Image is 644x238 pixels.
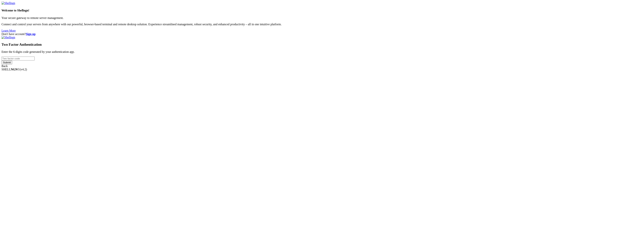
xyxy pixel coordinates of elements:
[1,57,35,60] input: Two factor code
[1,16,643,20] p: Your secure gateway to remote server management.
[20,68,27,71] span: 4.2.0
[1,64,8,68] a: Back
[1,32,643,36] div: Don't have account?
[1,68,27,71] span: SHELL ©
[11,68,18,71] b: NGN
[1,23,643,26] p: Connect and control your servers from anywhere with our powerful, browser-based terminal and remo...
[26,32,36,36] a: Sign up
[1,9,643,12] h4: Welcome to Shellngn!
[1,36,15,39] img: Shellngn
[1,1,15,5] img: Shellngn
[1,29,16,32] a: Learn More
[1,60,12,64] input: Submit
[1,50,643,54] p: Enter the 6-digits code generated by your authentication app.
[1,43,643,47] h3: Two Factor Authentication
